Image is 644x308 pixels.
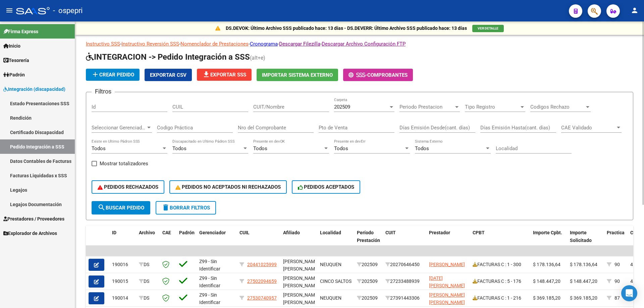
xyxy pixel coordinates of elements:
[86,52,250,62] span: INTEGRACION -> Pedido Integración a SSS
[172,145,186,151] span: Todos
[630,279,633,284] span: 4
[415,145,429,151] span: Todos
[199,292,220,305] span: Z99 - Sin Identificar
[91,70,99,78] mat-icon: add
[257,69,338,81] button: Importar Sistema Externo
[473,261,528,268] div: FACTURAS C : 1 - 300
[92,145,106,151] span: Todos
[92,125,146,131] span: Seleccionar Gerenciador
[320,262,341,267] span: NEUQUEN
[247,279,277,284] span: 27502094659
[614,262,620,267] span: 90
[250,41,278,47] a: Cronograma
[473,230,485,235] span: CPBT
[343,69,413,81] button: -Comprobantes
[478,26,498,30] span: VER DETALLE
[139,261,157,268] div: DS
[320,279,352,284] span: CINCO SALTOS
[176,226,197,255] datatable-header-cell: Padrón
[357,261,380,268] div: 202509
[320,295,341,301] span: NEUQUEN
[533,295,560,301] span: $ 369.185,20
[530,226,567,255] datatable-header-cell: Importe Cpbt.
[98,205,144,211] span: Buscar Pedido
[160,226,176,255] datatable-header-cell: CAE
[139,230,155,235] span: Archivo
[53,3,83,18] span: - ospepri
[112,230,116,235] span: ID
[121,41,179,47] a: Instructivo Reversión SSS
[385,294,424,302] div: 27391443306
[320,230,341,235] span: Localidad
[473,294,528,302] div: FACTURAS C : 1 - 216
[367,72,408,78] span: Comprobantes
[3,57,29,64] span: Tesorería
[136,226,160,255] datatable-header-cell: Archivo
[334,104,350,110] span: 202509
[162,203,170,211] mat-icon: delete
[298,184,355,190] span: PEDIDOS ACEPTADOS
[162,230,171,235] span: CAE
[162,205,210,211] span: Borrar Filtros
[385,278,424,285] div: 27233488939
[100,160,148,168] span: Mostrar totalizadores
[3,42,20,50] span: Inicio
[226,24,467,32] p: DS.DEVOK: Último Archivo SSS publicado hace: 13 días - DS.DEVERR: Último Archivo SSS publicado ha...
[614,279,620,284] span: 90
[383,226,426,255] datatable-header-cell: CUIT
[86,69,140,81] button: Crear Pedido
[98,203,106,211] mat-icon: search
[3,215,64,223] span: Prestadores / Proveedores
[426,226,470,255] datatable-header-cell: Prestador
[175,184,281,190] span: PEDIDOS NO ACEPTADOS NI RECHAZADOS
[109,226,136,255] datatable-header-cell: ID
[604,226,628,255] datatable-header-cell: Practica
[3,230,57,237] span: Explorador de Archivos
[472,25,504,32] button: VER DETALLE
[202,70,210,78] mat-icon: file_download
[197,226,237,255] datatable-header-cell: Gerenciador
[86,41,120,47] a: Instructivo SSS
[561,125,615,131] span: CAE Validado
[570,230,592,243] span: Importe Solicitado
[283,230,300,235] span: Afiliado
[139,278,157,285] div: DS
[570,262,597,267] span: $ 178.136,64
[3,28,38,35] span: Firma Express
[317,226,354,255] datatable-header-cell: Localidad
[607,230,625,235] span: Practica
[3,71,25,78] span: Padrón
[202,72,246,78] span: Exportar SSS
[247,295,277,301] span: 27530740957
[112,278,133,285] div: 190015
[429,275,465,289] span: [DATE][PERSON_NAME]
[465,104,519,110] span: Tipo Registro
[630,262,633,267] span: 4
[180,41,249,47] a: Nomenclador de Prestaciones
[399,104,454,110] span: Periodo Prestacion
[385,230,396,235] span: CUIT
[237,226,280,255] datatable-header-cell: CUIL
[322,41,406,47] a: Descargar Archivo Configuración FTP
[279,41,320,47] a: Descargar Filezilla
[533,230,562,235] span: Importe Cpbt.
[530,104,585,110] span: Codigos Rechazo
[570,279,597,284] span: $ 148.447,20
[348,72,367,78] span: -
[614,295,620,301] span: 87
[247,262,277,267] span: 20441025999
[253,145,267,151] span: Todos
[429,262,465,267] span: [PERSON_NAME]
[91,72,134,78] span: Crear Pedido
[112,294,133,302] div: 190014
[197,69,252,81] button: Exportar SSS
[334,145,348,151] span: Todos
[92,87,115,96] h3: Filtros
[145,69,192,81] button: Exportar CSV
[139,294,157,302] div: DS
[283,275,320,296] span: [PERSON_NAME], [PERSON_NAME] , -
[112,261,133,268] div: 190016
[262,72,333,78] span: Importar Sistema Externo
[239,230,250,235] span: CUIL
[429,292,465,305] span: [PERSON_NAME] [PERSON_NAME]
